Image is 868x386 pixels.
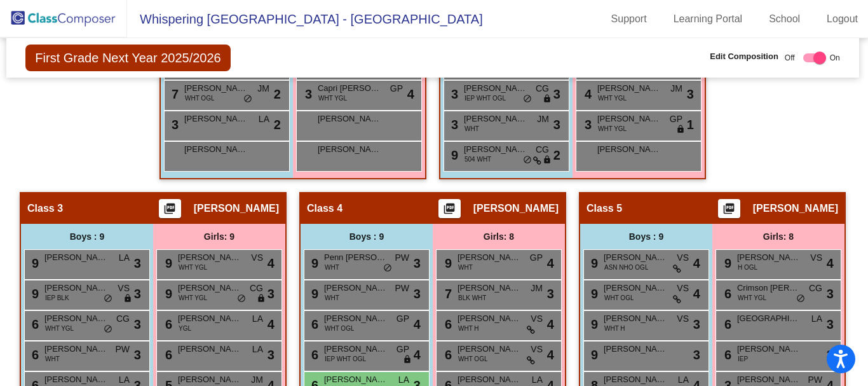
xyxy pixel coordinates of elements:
[588,348,598,362] span: 9
[395,282,409,295] span: PW
[178,251,241,264] span: [PERSON_NAME]
[604,293,634,303] span: WHT OGL
[547,345,554,364] span: 4
[318,143,381,156] span: [PERSON_NAME]
[677,282,689,295] span: VS
[588,287,598,301] span: 9
[458,343,521,355] span: [PERSON_NAME] [PERSON_NAME]
[604,251,667,264] span: [PERSON_NAME]
[547,315,554,334] span: 4
[325,324,354,333] span: WHT OGL
[721,287,731,301] span: 6
[553,85,560,104] span: 3
[710,50,778,63] span: Edit Composition
[325,293,339,303] span: WHT
[687,85,694,104] span: 3
[543,155,552,165] span: lock
[458,354,487,364] span: WHT OGL
[179,324,191,333] span: YGL
[44,251,108,264] span: [PERSON_NAME]
[252,343,263,356] span: LA
[414,284,421,303] span: 3
[104,294,112,304] span: do_not_disturb_alt
[21,224,153,249] div: Boys : 9
[588,317,598,331] span: 9
[604,312,667,325] span: [PERSON_NAME]
[581,87,592,101] span: 4
[598,93,627,103] span: WHT YGL
[670,113,682,126] span: GP
[458,251,521,264] span: [PERSON_NAME]
[442,202,457,220] mat-icon: picture_as_pdf
[302,87,312,101] span: 3
[268,254,275,273] span: 4
[257,82,269,95] span: JM
[268,284,275,303] span: 3
[536,143,549,156] span: CG
[134,345,141,364] span: 3
[547,254,554,273] span: 4
[677,251,689,265] span: VS
[162,256,172,270] span: 9
[324,282,388,294] span: [PERSON_NAME]
[268,345,275,364] span: 3
[179,263,207,272] span: WHT YGL
[259,113,269,126] span: LA
[243,94,252,104] span: do_not_disturb_alt
[414,345,421,364] span: 4
[407,85,414,104] span: 4
[721,202,736,220] mat-icon: picture_as_pdf
[414,254,421,273] span: 3
[116,312,130,326] span: CG
[318,82,381,95] span: Capri [PERSON_NAME]
[390,82,403,95] span: GP
[458,282,521,294] span: [PERSON_NAME]
[45,293,69,303] span: IEP BLK
[597,82,661,95] span: [PERSON_NAME]
[44,373,108,386] span: [PERSON_NAME]
[531,343,543,356] span: VS
[308,256,318,270] span: 9
[796,294,805,304] span: do_not_disturb_alt
[721,256,731,270] span: 9
[759,9,810,29] a: School
[134,254,141,273] span: 3
[537,113,549,126] span: JM
[318,93,347,103] span: WHT YGL
[580,224,712,249] div: Boys : 9
[737,343,801,355] span: [PERSON_NAME]
[721,317,731,331] span: 6
[307,202,342,215] span: Class 4
[530,251,543,265] span: GP
[162,287,172,301] span: 9
[811,312,822,326] span: LA
[251,251,263,265] span: VS
[465,155,491,164] span: 504 WHT
[44,282,108,294] span: [PERSON_NAME]
[29,317,39,331] span: 6
[324,373,388,386] span: [PERSON_NAME]
[523,155,532,165] span: do_not_disturb_alt
[604,373,667,386] span: [PERSON_NAME]
[395,251,409,265] span: PW
[442,317,452,331] span: 6
[737,373,801,386] span: [PERSON_NAME]
[29,256,39,270] span: 9
[433,224,565,249] div: Girls: 8
[693,345,700,364] span: 3
[531,312,543,326] span: VS
[817,9,868,29] a: Logout
[670,82,682,95] span: JM
[104,324,112,334] span: do_not_disturb_alt
[178,343,241,355] span: [PERSON_NAME]
[597,143,661,156] span: [PERSON_NAME] [PERSON_NAME]
[178,312,241,325] span: [PERSON_NAME]
[324,251,388,264] span: Penn [PERSON_NAME]
[383,263,392,273] span: do_not_disturb_alt
[553,115,560,134] span: 3
[458,312,521,325] span: [PERSON_NAME]
[810,251,822,265] span: VS
[29,287,39,301] span: 9
[162,348,172,362] span: 6
[531,282,543,295] span: JM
